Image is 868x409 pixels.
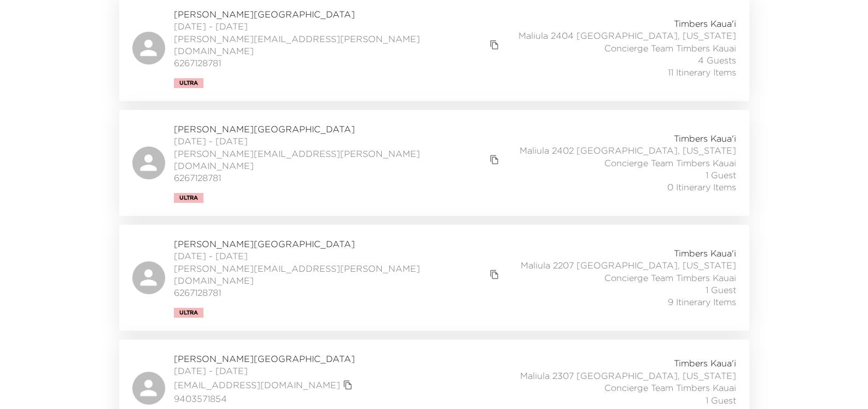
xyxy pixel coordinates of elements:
[174,172,503,184] span: 6267128781
[674,17,736,30] span: Timbers Kaua'i
[706,394,736,406] span: 1 Guest
[674,132,736,144] span: Timbers Kaua'i
[174,353,356,365] span: [PERSON_NAME][GEOGRAPHIC_DATA]
[519,30,736,42] span: Maliula 2404 [GEOGRAPHIC_DATA], [US_STATE]
[174,250,503,262] span: [DATE] - [DATE]
[604,272,736,284] span: Concierge Team Timbers Kauai
[174,393,356,405] span: 9403571854
[698,54,736,66] span: 4 Guests
[604,42,736,54] span: Concierge Team Timbers Kauai
[487,152,502,167] button: copy primary member email
[706,169,736,181] span: 1 Guest
[340,377,356,393] button: copy primary member email
[667,181,736,193] span: 0 Itinerary Items
[668,296,736,308] span: 9 Itinerary Items
[174,33,487,57] a: [PERSON_NAME][EMAIL_ADDRESS][PERSON_NAME][DOMAIN_NAME]
[174,287,503,299] span: 6267128781
[520,144,736,156] span: Maliula 2402 [GEOGRAPHIC_DATA], [US_STATE]
[174,379,340,391] a: [EMAIL_ADDRESS][DOMAIN_NAME]
[174,148,487,172] a: [PERSON_NAME][EMAIL_ADDRESS][PERSON_NAME][DOMAIN_NAME]
[174,20,503,32] span: [DATE] - [DATE]
[179,195,198,201] span: Ultra
[119,225,749,331] a: [PERSON_NAME][GEOGRAPHIC_DATA][DATE] - [DATE][PERSON_NAME][EMAIL_ADDRESS][PERSON_NAME][DOMAIN_NAM...
[668,66,736,78] span: 11 Itinerary Items
[174,57,503,69] span: 6267128781
[706,284,736,296] span: 1 Guest
[604,382,736,394] span: Concierge Team Timbers Kauai
[521,259,736,271] span: Maliula 2207 [GEOGRAPHIC_DATA], [US_STATE]
[674,357,736,369] span: Timbers Kaua'i
[174,365,356,377] span: [DATE] - [DATE]
[487,37,502,52] button: copy primary member email
[174,123,503,135] span: [PERSON_NAME][GEOGRAPHIC_DATA]
[174,262,487,287] a: [PERSON_NAME][EMAIL_ADDRESS][PERSON_NAME][DOMAIN_NAME]
[604,157,736,169] span: Concierge Team Timbers Kauai
[179,309,198,316] span: Ultra
[487,267,502,282] button: copy primary member email
[179,80,198,86] span: Ultra
[174,8,503,20] span: [PERSON_NAME][GEOGRAPHIC_DATA]
[674,247,736,259] span: Timbers Kaua'i
[119,110,749,216] a: [PERSON_NAME][GEOGRAPHIC_DATA][DATE] - [DATE][PERSON_NAME][EMAIL_ADDRESS][PERSON_NAME][DOMAIN_NAM...
[174,135,503,147] span: [DATE] - [DATE]
[174,238,503,250] span: [PERSON_NAME][GEOGRAPHIC_DATA]
[520,370,736,382] span: Maliula 2307 [GEOGRAPHIC_DATA], [US_STATE]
